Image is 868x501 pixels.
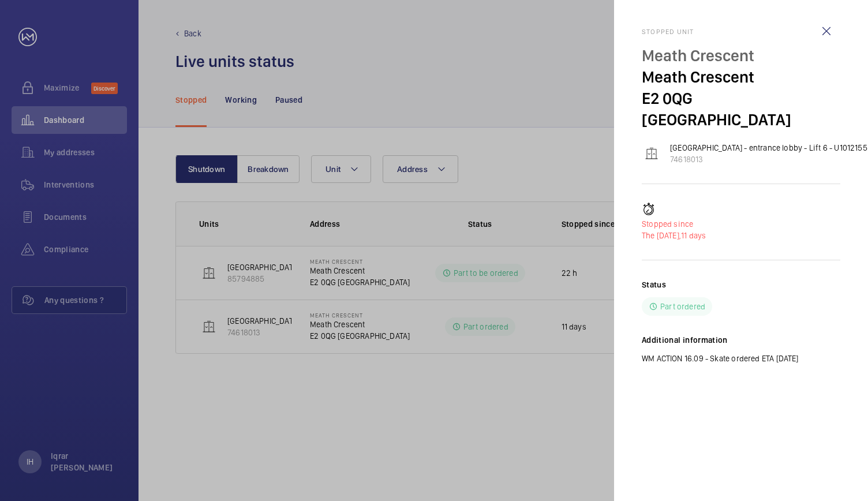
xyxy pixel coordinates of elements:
[642,28,840,36] h2: Stopped unit
[660,301,705,312] p: Part ordered
[642,218,840,230] p: Stopped since
[642,279,666,290] h2: Status
[642,66,840,88] p: Meath Crescent
[642,230,840,241] p: 11 days
[642,45,840,66] p: Meath Crescent
[642,353,840,364] p: WM ACTION 16.09 - Skate ordered ETA [DATE]
[642,334,840,346] h2: Additional information
[642,231,681,240] span: The [DATE],
[642,88,840,130] p: E2 0QG [GEOGRAPHIC_DATA]
[645,147,659,160] img: elevator.svg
